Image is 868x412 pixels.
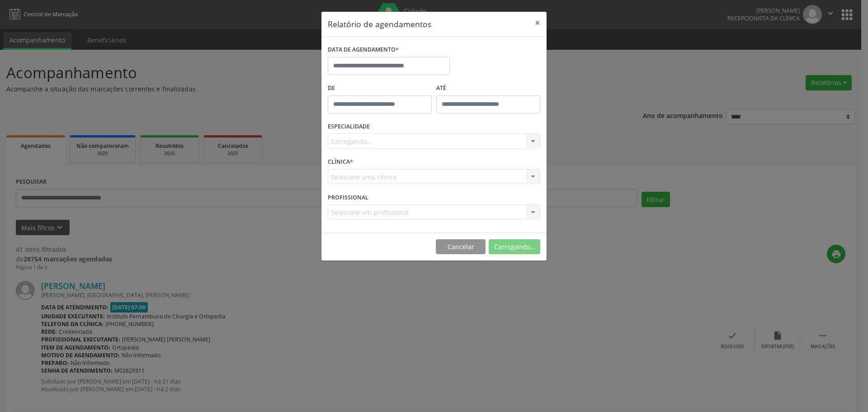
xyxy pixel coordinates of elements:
[436,81,540,95] label: ATÉ
[328,81,432,95] label: De
[528,12,547,34] button: Close
[328,43,399,57] label: DATA DE AGENDAMENTO
[436,239,486,255] button: Cancelar
[328,190,368,204] label: PROFISSIONAL
[328,155,353,169] label: CLÍNICA
[489,239,540,255] button: Carregando...
[328,120,370,134] label: ESPECIALIDADE
[328,18,431,30] h5: Relatório de agendamentos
